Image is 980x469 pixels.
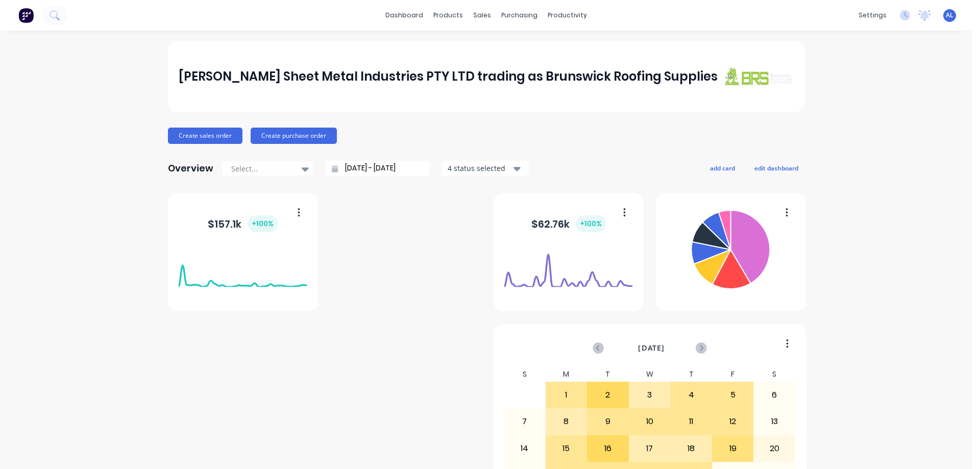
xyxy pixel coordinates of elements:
[638,342,665,354] span: [DATE]
[546,367,587,382] div: M
[753,367,795,382] div: S
[587,367,629,382] div: T
[468,8,496,23] div: sales
[748,161,805,175] button: edit dashboard
[380,8,428,23] a: dashboard
[248,215,278,232] div: + 100 %
[629,409,670,434] div: 10
[448,163,512,174] div: 4 status selected
[546,409,587,434] div: 8
[754,436,795,461] div: 20
[168,158,213,179] div: Overview
[18,8,34,23] img: Factory
[671,382,712,408] div: 4
[671,436,712,461] div: 18
[504,409,545,434] div: 7
[496,8,543,23] div: purchasing
[504,436,545,461] div: 14
[670,367,712,382] div: T
[168,128,242,144] button: Create sales order
[671,409,712,434] div: 11
[712,367,754,382] div: F
[754,382,795,408] div: 6
[531,215,606,232] div: $ 62.76k
[587,436,628,461] div: 16
[546,382,587,408] div: 1
[576,215,606,232] div: + 100 %
[754,409,795,434] div: 13
[629,436,670,461] div: 17
[853,8,892,23] div: settings
[442,161,529,176] button: 4 status selected
[722,67,794,86] img: J A Sheet Metal Industries PTY LTD trading as Brunswick Roofing Supplies
[587,382,628,408] div: 2
[251,128,337,144] button: Create purchase order
[546,436,587,461] div: 15
[543,8,592,23] div: productivity
[629,382,670,408] div: 3
[504,367,546,382] div: S
[946,11,953,20] span: AL
[428,8,468,23] div: products
[713,382,753,408] div: 5
[713,436,753,461] div: 19
[713,409,753,434] div: 12
[703,161,742,175] button: add card
[179,66,718,87] div: [PERSON_NAME] Sheet Metal Industries PTY LTD trading as Brunswick Roofing Supplies
[629,367,671,382] div: W
[587,409,628,434] div: 9
[208,215,278,232] div: $ 157.1k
